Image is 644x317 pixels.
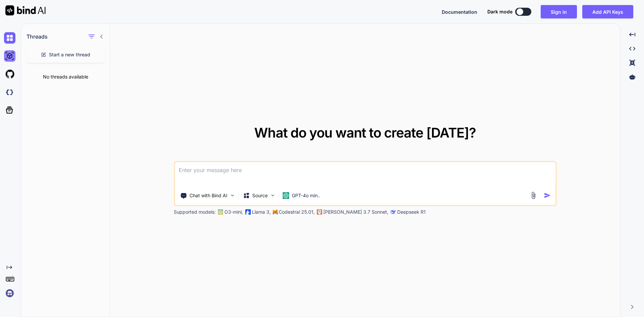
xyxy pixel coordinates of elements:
button: Sign in [541,5,577,18]
img: Mistral-AI [273,210,277,214]
img: claude [317,209,322,215]
h1: Threads [26,33,48,41]
img: darkCloudIdeIcon [4,87,15,98]
img: githubLight [4,68,15,80]
img: Pick Tools [229,193,235,198]
img: Llama2 [245,209,251,215]
img: ai-studio [4,50,15,62]
span: Start a new thread [49,51,90,58]
img: icon [544,192,551,199]
img: claude [390,209,396,215]
img: Bind AI [5,5,46,15]
p: Deepseek R1 [397,209,426,215]
button: Add API Keys [582,5,633,18]
img: signin [4,287,15,299]
span: What do you want to create [DATE]? [254,124,476,141]
div: No threads available [21,68,110,86]
span: Dark mode [487,8,513,15]
img: chat [4,32,15,44]
p: GPT-4o min.. [292,192,320,199]
img: GPT-4o mini [282,192,289,199]
p: Source [252,192,268,199]
p: Llama 3, [252,209,271,215]
p: Codestral 25.01, [279,209,315,215]
span: Documentation [442,9,477,15]
button: Documentation [442,8,477,15]
p: O3-mini, [224,209,243,215]
img: GPT-4 [218,209,223,215]
p: Supported models: [174,209,216,215]
img: attachment [529,192,537,199]
img: Pick Models [270,193,275,198]
p: [PERSON_NAME] 3.7 Sonnet, [323,209,388,215]
p: Chat with Bind AI [190,192,227,199]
